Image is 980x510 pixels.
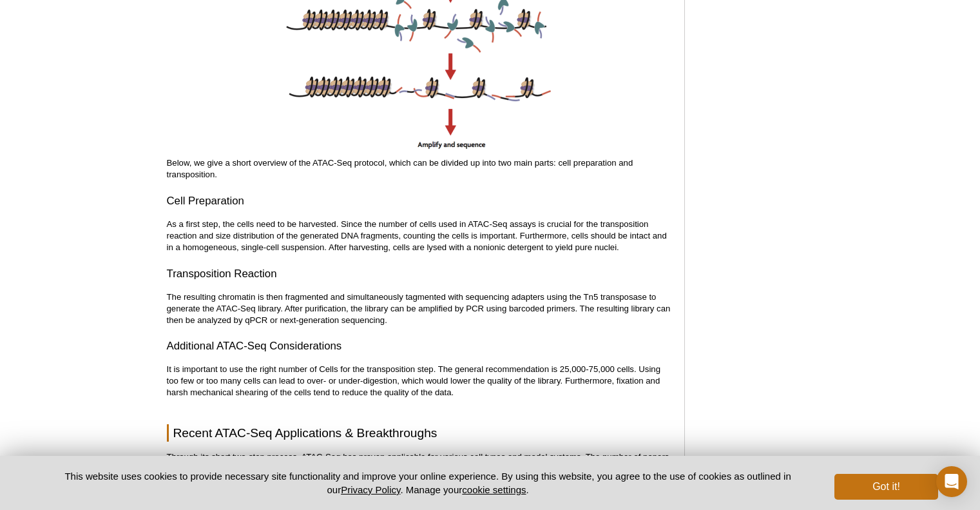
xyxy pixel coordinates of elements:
div: Open Intercom Messenger [936,466,967,497]
p: It is important to use the right number of Cells for the transposition step. The general recommen... [167,364,671,398]
a: Privacy Policy [341,484,400,495]
p: Below, we give a short overview of the ATAC-Seq protocol, which can be divided up into two main p... [167,157,671,181]
p: The resulting chromatin is then fragmented and simultaneously tagmented with sequencing adapters ... [167,291,671,326]
p: As a first step, the cells need to be harvested. Since the number of cells used in ATAC-Seq assay... [167,219,671,253]
button: Got it! [834,474,937,500]
p: Through its short two-step process, ATAC-Seq has proven applicable for various cell types and mod... [167,451,671,486]
h2: Recent ATAC-Seq Applications & Breakthroughs [167,424,671,442]
h3: Transposition Reaction [167,266,671,282]
h3: Additional ATAC-Seq Considerations [167,338,671,354]
p: This website uses cookies to provide necessary site functionality and improve your online experie... [43,469,814,496]
h3: Cell Preparation [167,193,671,209]
button: cookie settings [462,484,526,495]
